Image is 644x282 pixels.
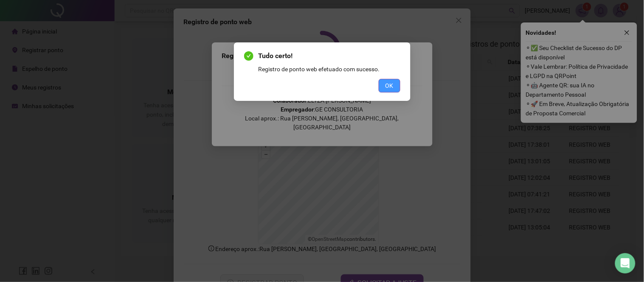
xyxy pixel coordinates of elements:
div: Registro de ponto web efetuado com sucesso. [259,64,400,74]
span: Tudo certo! [259,51,400,61]
button: OK [379,79,400,92]
div: Open Intercom Messenger [615,253,636,274]
span: OK [385,81,394,90]
span: check-circle [244,51,253,61]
